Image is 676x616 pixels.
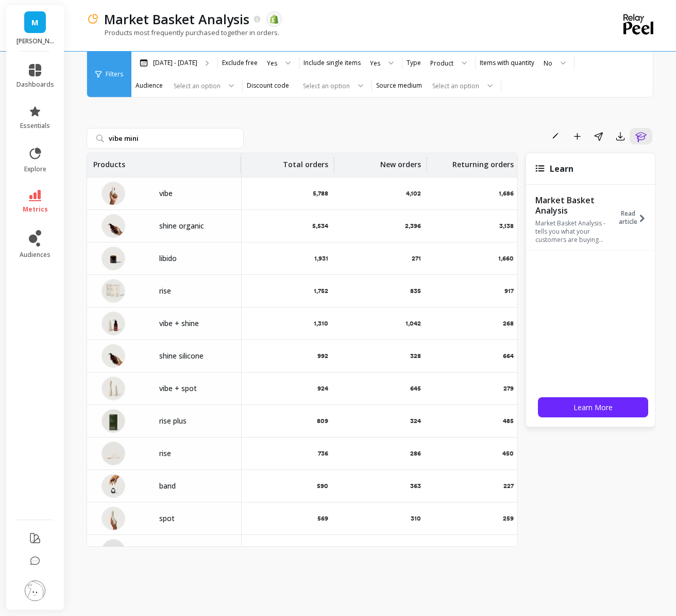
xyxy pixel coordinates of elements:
p: spot [159,513,229,524]
p: 2,396 [405,222,421,230]
p: 259 [503,514,514,523]
img: MD_spot_vibe_01.jpg [102,377,125,400]
button: Read article [619,194,652,241]
div: Product [430,58,453,68]
span: audiences [20,251,50,259]
p: Returning orders [452,153,514,170]
p: 664 [503,352,514,360]
p: 1,310 [314,319,328,328]
img: rise_shine-organic-0.jpg [102,539,125,563]
p: 485 [503,417,514,425]
span: metrics [23,205,48,214]
p: New orders [380,153,421,170]
p: Market Basket Analysis [104,10,249,28]
p: 1,660 [498,254,514,263]
img: MD_spot_md_grey_greybg_04.jpg [102,507,125,530]
p: 645 [410,384,421,393]
p: Products [93,153,125,170]
p: 1,042 [405,319,421,328]
p: 569 [317,514,328,523]
p: 450 [502,449,514,458]
img: dMvc6jvO-Recovered-1_1.png [102,279,125,303]
p: shine silicone [159,351,229,361]
div: Yes [267,58,277,68]
p: 324 [410,417,421,425]
p: vibe + spot [159,383,229,394]
img: header icon [87,13,99,25]
p: rise plus [159,416,229,426]
p: 736 [318,449,328,458]
p: 5,534 [312,222,328,230]
p: 917 [504,287,514,295]
div: Yes [370,58,380,68]
p: 1,686 [499,189,514,198]
p: vibe [159,188,229,199]
p: libido [159,253,229,264]
p: maude [16,37,54,45]
p: band [159,481,229,491]
p: 271 [412,254,421,263]
p: Total orders [283,153,328,170]
img: MD_Rise3pk_box_a1238dad-89ff-4696-b16a-09dafb807be9.jpg [102,442,125,465]
p: 835 [410,287,421,295]
span: Filters [106,70,123,78]
img: api.shopify.svg [269,14,279,24]
img: band---product---3.jpg [102,474,125,498]
p: 363 [410,482,421,490]
p: rise [159,286,229,296]
span: Learn More [573,402,613,412]
label: Include single items [303,59,361,67]
img: vibe_03.jpg [102,182,125,205]
img: MD_shine8oz_organic_greybg_02.jpg [102,214,125,238]
p: 286 [410,449,421,458]
p: 268 [503,319,514,328]
p: 4,102 [406,189,421,198]
p: 1,752 [314,287,328,295]
img: 10pack_1.jpg [102,409,125,433]
img: MD_vibe_shine_md_grey_01.jpg [102,312,125,335]
div: No [544,58,552,68]
p: 310 [411,514,421,523]
input: Search [87,128,244,149]
p: 590 [317,482,328,490]
p: 279 [503,384,514,393]
p: 924 [317,384,328,393]
p: vibe + shine [159,318,229,329]
span: dashboards [16,80,54,89]
p: 328 [410,352,421,360]
p: 992 [317,352,328,360]
button: Learn More [538,397,648,417]
p: 3,138 [499,222,514,230]
label: Type [407,59,421,67]
span: Read article [619,209,637,226]
p: Market Basket Analysis - tells you what your customers are buying together. What are all the comb... [535,219,616,244]
span: essentials [20,122,50,130]
span: explore [24,165,46,173]
p: 5,788 [313,189,328,198]
p: Products most frequently purchased together in orders. [87,28,279,37]
p: 227 [503,482,514,490]
p: Market Basket Analysis [535,195,616,216]
img: MD_libido_female_greybg_01_6d69b5d0-da0e-4473-aa70-c03d3d383a55.jpg [102,247,125,270]
p: rise + shine organic [159,546,229,556]
p: [DATE] - [DATE] [153,59,197,67]
span: Learn [550,163,573,174]
label: Exclude free [222,59,258,67]
img: MD_shine8oz_silicone_greybg_02.jpg [102,344,125,368]
label: Items with quantity [480,59,534,67]
p: rise [159,448,229,459]
p: 1,931 [314,254,328,263]
p: shine organic [159,221,229,231]
p: 809 [317,417,328,425]
img: profile picture [25,580,45,601]
span: M [31,17,39,28]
